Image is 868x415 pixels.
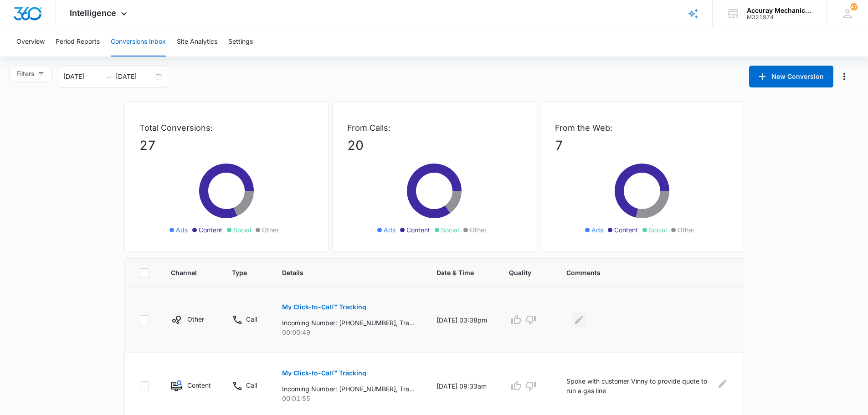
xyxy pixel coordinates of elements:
[171,268,197,277] span: Channel
[678,225,694,235] span: Other
[116,72,154,82] input: End date
[614,225,638,235] span: Content
[246,380,257,390] p: Call
[233,225,251,235] span: Social
[187,314,204,324] p: Other
[105,73,112,80] span: to
[16,69,34,79] span: Filters
[749,66,833,87] button: New Conversion
[282,328,415,337] p: 00:00:49
[555,122,729,134] p: From the Web:
[70,8,116,18] span: Intelligence
[282,370,366,376] p: My Click-to-Call™ Tracking
[747,14,813,20] div: account id
[509,268,531,277] span: Quality
[111,27,166,56] button: Conversions Inbox
[228,27,253,56] button: Settings
[282,304,366,310] p: My Click-to-Call™ Tracking
[282,318,415,328] p: Incoming Number: [PHONE_NUMBER], Tracking Number: [PHONE_NUMBER], Ring To: [PHONE_NUMBER], Caller...
[426,287,498,353] td: [DATE] 03:38pm
[177,27,217,56] button: Site Analytics
[176,225,188,235] span: Ads
[566,268,715,277] span: Comments
[747,7,813,14] div: account name
[347,136,521,155] p: 20
[187,380,211,390] p: Content
[16,27,45,56] button: Overview
[282,394,415,403] p: 00:01:55
[566,376,711,395] p: Spoke with customer Vinny to provide quote to run a gas line
[63,72,101,82] input: Start date
[837,69,852,84] button: Manage Numbers
[347,122,521,134] p: From Calls:
[470,225,487,235] span: Other
[384,225,395,235] span: Ads
[232,268,247,277] span: Type
[850,3,858,10] span: 47
[282,362,366,384] button: My Click-to-Call™ Tracking
[555,136,729,155] p: 7
[262,225,279,235] span: Other
[139,122,313,134] p: Total Conversions:
[282,268,401,277] span: Details
[56,27,100,56] button: Period Reports
[282,296,366,318] button: My Click-to-Call™ Tracking
[441,225,459,235] span: Social
[437,268,474,277] span: Date & Time
[591,225,603,235] span: Ads
[716,376,729,391] button: Edit Comments
[139,136,313,155] p: 27
[9,66,51,82] button: Filters
[406,225,430,235] span: Content
[850,3,858,10] div: notifications count
[199,225,222,235] span: Content
[572,313,586,327] button: Edit Comments
[105,73,112,80] span: swap-right
[246,314,257,324] p: Call
[282,384,415,394] p: Incoming Number: [PHONE_NUMBER], Tracking Number: [PHONE_NUMBER], Ring To: [PHONE_NUMBER], Caller...
[649,225,667,235] span: Social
